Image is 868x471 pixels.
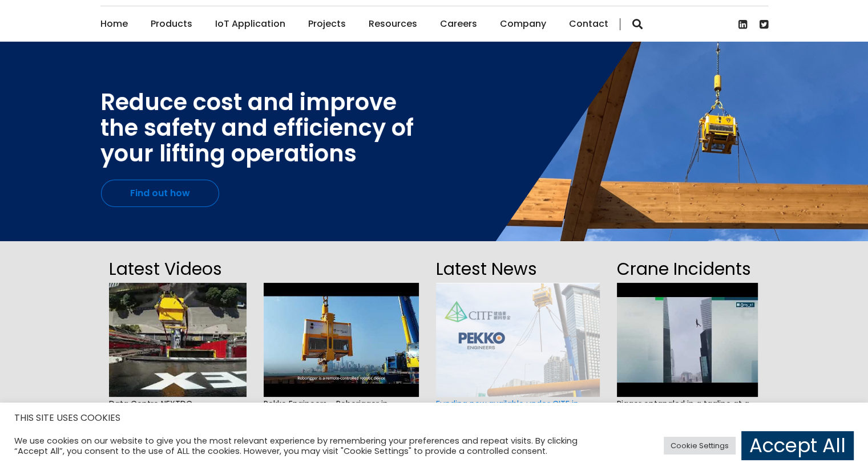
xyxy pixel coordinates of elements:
a: IoT Application [215,6,285,42]
img: hqdefault.jpg [617,283,758,397]
span: Rigger entangled in a tagline at a [GEOGRAPHIC_DATA] construction site [617,397,758,429]
h2: Latest News [436,255,599,283]
a: Accept All [741,431,854,460]
span: Data Centre NEXTDC [109,397,247,411]
div: We use cookies on our website to give you the most relevant experience by remembering your prefer... [14,436,602,456]
a: Cookie Settings [664,437,736,454]
div: Reduce cost and improve the safety and efficiency of your lifting operations [100,90,414,167]
img: hqdefault.jpg [109,283,247,397]
h5: THIS SITE USES COOKIES [14,411,854,425]
a: Contact [569,6,608,42]
a: Funding now available under CITF in [GEOGRAPHIC_DATA] - Pekko Engineers [436,398,592,418]
a: Company [500,6,546,42]
a: Resources [369,6,417,42]
a: Products [151,6,192,42]
h2: Crane Incidents [617,255,758,283]
h2: Latest Videos [109,255,247,283]
a: Home [100,6,128,42]
a: Find out how [101,180,219,207]
span: Pekko Engineers - Roborigger in [GEOGRAPHIC_DATA] [264,397,419,420]
a: Careers [440,6,477,42]
img: hqdefault.jpg [264,283,419,397]
a: Projects [308,6,346,42]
